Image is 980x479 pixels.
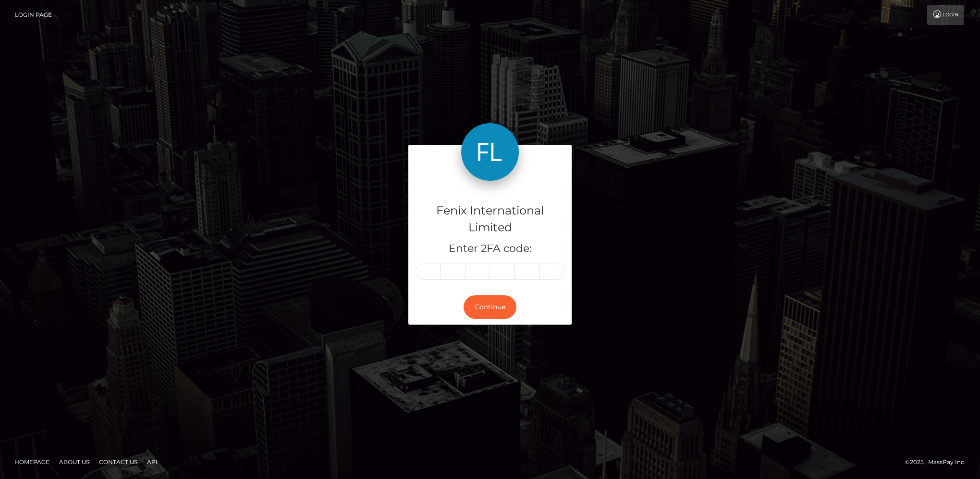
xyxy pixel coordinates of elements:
[416,241,564,256] h5: Enter 2FA code:
[416,202,564,236] h4: Fenix International Limited
[15,5,52,25] a: Login Page
[927,5,964,25] a: Login
[95,454,141,469] a: Contact Us
[905,457,973,467] div: © 2025 , MassPay Inc.
[461,123,519,181] img: Fenix International Limited
[143,454,161,469] a: API
[55,454,93,469] a: About Us
[11,454,53,469] a: Homepage
[464,295,516,319] button: Continue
